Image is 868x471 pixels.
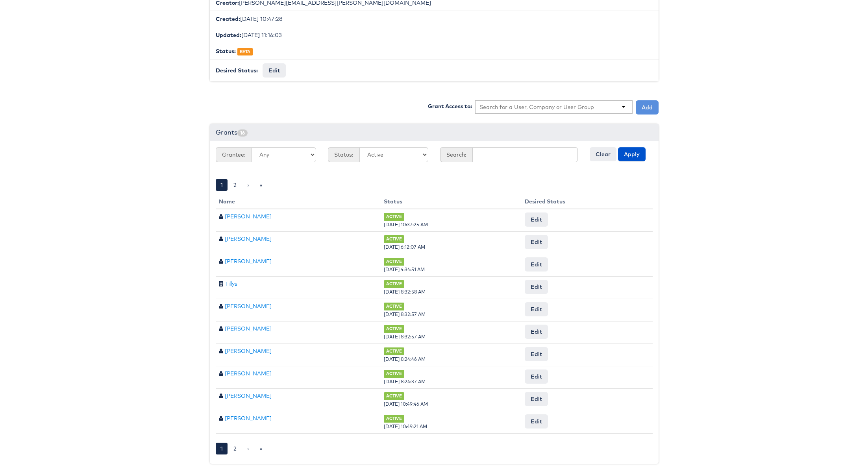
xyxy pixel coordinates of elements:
[219,393,223,399] span: User
[636,100,659,115] button: Add
[219,214,223,219] span: User
[525,347,548,361] button: Edit
[384,356,426,362] span: [DATE] 8:24:46 AM
[225,280,237,287] a: Tillys
[618,147,646,161] button: Apply
[219,259,223,264] span: User
[237,48,253,55] span: BETA
[522,194,653,209] th: Desired Status
[525,392,548,406] button: Edit
[384,311,426,317] span: [DATE] 8:32:57 AM
[384,213,405,220] span: ACTIVE
[219,326,223,331] span: User
[384,334,426,340] span: [DATE] 8:32:57 AM
[219,236,223,242] span: User
[328,147,359,162] span: Status:
[225,347,272,355] a: [PERSON_NAME]
[381,194,522,209] th: Status
[263,63,286,78] button: Edit
[219,416,223,421] span: User
[219,281,224,286] span: Company
[255,179,267,191] a: »
[210,124,659,141] div: Grants
[219,348,223,354] span: User
[219,303,223,309] span: User
[525,302,548,316] button: Edit
[225,392,272,399] a: [PERSON_NAME]
[525,235,548,249] button: Edit
[384,392,405,400] span: ACTIVE
[384,289,426,295] span: [DATE] 8:32:58 AM
[384,303,405,310] span: ACTIVE
[525,325,548,339] button: Edit
[225,258,272,265] a: [PERSON_NAME]
[384,370,405,377] span: ACTIVE
[525,212,548,227] button: Edit
[255,443,267,454] a: »
[225,370,272,377] a: [PERSON_NAME]
[216,15,240,22] b: Created:
[479,103,594,111] input: Search for a User, Company or User Group
[229,443,241,454] a: 2
[440,147,472,162] span: Search:
[384,347,405,355] span: ACTIVE
[225,325,272,332] a: [PERSON_NAME]
[384,325,405,332] span: ACTIVE
[225,213,272,220] a: [PERSON_NAME]
[210,27,659,43] li: [DATE] 11:16:03
[225,303,272,310] a: [PERSON_NAME]
[216,31,241,39] b: Updated:
[525,257,548,272] button: Edit
[525,414,548,429] button: Edit
[384,401,428,407] span: [DATE] 10:49:46 AM
[590,147,616,161] button: Clear
[384,423,427,429] span: [DATE] 10:49:21 AM
[384,222,428,227] span: [DATE] 10:37:25 AM
[384,266,425,272] span: [DATE] 4:34:51 AM
[219,371,223,376] span: User
[216,48,236,55] b: Status:
[216,179,228,191] a: 1
[229,179,241,191] a: 2
[384,244,425,250] span: [DATE] 6:12:07 AM
[242,179,254,191] a: ›
[216,194,381,209] th: Name
[225,235,272,242] a: [PERSON_NAME]
[384,280,405,288] span: ACTIVE
[428,102,472,110] label: Grant Access to:
[237,129,248,137] span: 16
[525,369,548,384] button: Edit
[384,415,405,422] span: ACTIVE
[242,443,254,454] a: ›
[384,235,405,243] span: ACTIVE
[525,280,548,294] button: Edit
[384,258,405,265] span: ACTIVE
[216,67,258,74] b: Desired Status:
[384,379,426,384] span: [DATE] 8:24:37 AM
[216,147,252,162] span: Grantee:
[210,11,659,27] li: [DATE] 10:47:28
[225,415,272,422] a: [PERSON_NAME]
[216,443,228,454] a: 1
